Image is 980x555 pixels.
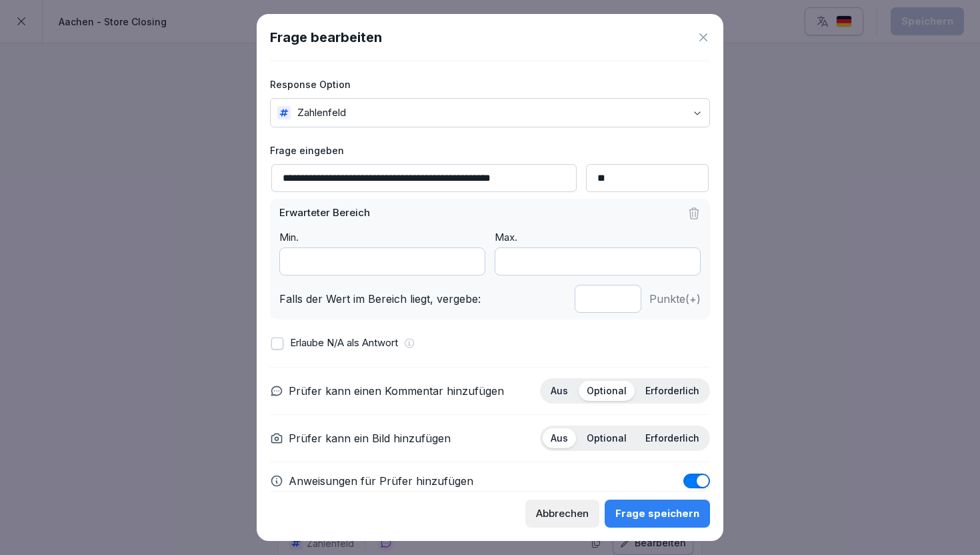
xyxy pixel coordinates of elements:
[270,77,710,91] label: Response Option
[495,230,701,245] p: Max.
[279,230,485,245] p: Min.
[605,500,710,528] button: Frage speichern
[270,143,710,157] label: Frage eingeben
[615,506,699,521] div: Frage speichern
[279,205,370,221] p: Erwarteter Bereich
[551,385,568,397] p: Aus
[289,473,473,489] p: Anweisungen für Prüfer hinzufügen
[270,27,382,47] h1: Frage bearbeiten
[551,432,568,444] p: Aus
[536,506,589,521] div: Abbrechen
[645,432,699,444] p: Erforderlich
[587,432,627,444] p: Optional
[289,383,504,399] p: Prüfer kann einen Kommentar hinzufügen
[290,336,398,351] p: Erlaube N/A als Antwort
[587,385,627,397] p: Optional
[645,385,699,397] p: Erforderlich
[289,430,451,446] p: Prüfer kann ein Bild hinzufügen
[525,500,599,528] button: Abbrechen
[279,291,567,307] p: Falls der Wert im Bereich liegt, vergebe:
[649,291,701,307] p: Punkte (+)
